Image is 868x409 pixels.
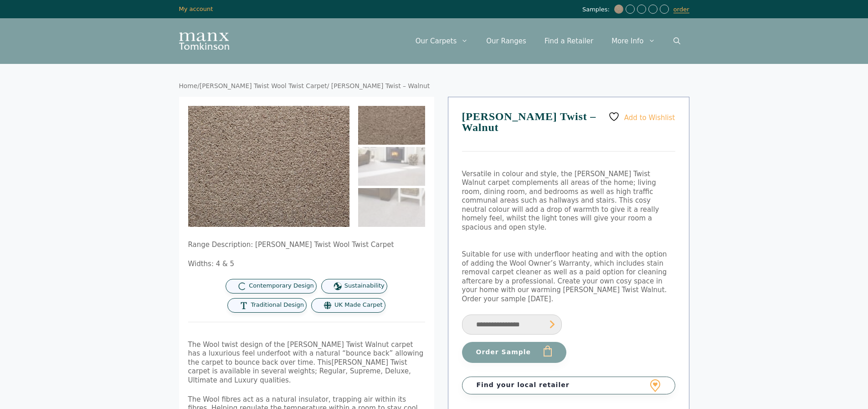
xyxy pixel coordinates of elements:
[188,106,349,227] img: Tomkinson Twist - Walnut
[602,27,664,55] a: More Info
[358,147,425,186] img: Tomkinson Twist - Walnut - Image 2
[462,342,566,363] button: Order Sample
[188,358,411,384] span: [PERSON_NAME] Twist carpet is available in several weights; Regular, Supreme, Deluxe, Ultimate an...
[462,250,675,304] p: Suitable for use with underfloor heating and with the option of adding the Wool Owner’s Warranty,...
[664,27,689,55] a: Open Search Bar
[614,5,623,14] img: Tomkinson Twist - Mushroom
[462,111,675,152] h1: [PERSON_NAME] Twist – Walnut
[582,6,612,14] span: Samples:
[179,82,198,89] a: Home
[188,260,425,269] p: Widths: 4 & 5
[179,32,229,50] img: Manx Tomkinson
[477,27,535,55] a: Our Ranges
[358,188,425,227] img: Tomkinson Twist - Walnut - Image 3
[624,113,675,121] span: Add to Wishlist
[608,111,675,122] a: Add to Wishlist
[334,301,382,309] span: UK Made Carpet
[462,170,675,232] p: Versatile in colour and style, the [PERSON_NAME] Twist Walnut carpet complements all areas of the...
[344,282,385,290] span: Sustainability
[406,27,689,55] nav: Primary
[462,377,675,394] a: Find your local retailer
[188,341,425,385] p: The Wool twist design of the [PERSON_NAME] Twist Walnut carpet has a luxurious feel underfoot wit...
[179,5,213,12] a: My account
[188,241,425,250] p: Range Description: [PERSON_NAME] Twist Wool Twist Carpet
[179,82,689,90] nav: Breadcrumb
[406,27,478,55] a: Our Carpets
[200,82,327,89] a: [PERSON_NAME] Twist Wool Twist Carpet
[673,6,689,13] a: order
[249,282,314,290] span: Contemporary Design
[358,106,425,145] img: Tomkinson Twist - Walnut
[251,301,304,309] span: Traditional Design
[535,27,602,55] a: Find a Retailer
